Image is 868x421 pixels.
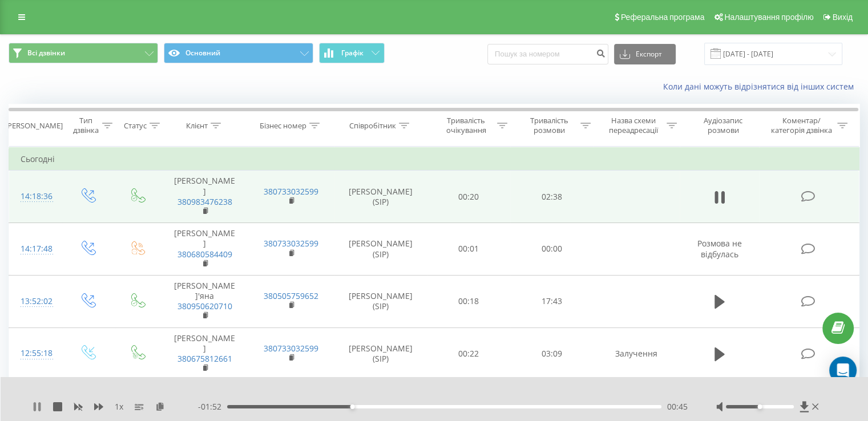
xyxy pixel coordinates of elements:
div: Аудіозапис розмови [690,116,757,135]
div: Коментар/категорія дзвінка [768,116,834,135]
span: Реферальна програма [621,13,705,22]
td: Сьогодні [9,148,859,171]
a: 380675812661 [177,353,232,364]
span: 1 x [115,401,123,412]
a: 380733032599 [264,238,318,249]
span: Розмова не відбулась [697,238,742,259]
div: Тривалість очікування [438,116,495,135]
td: [PERSON_NAME] [162,223,248,276]
button: Основний [164,43,313,63]
div: 14:18:36 [21,185,51,208]
input: Пошук за номером [487,44,608,64]
td: [PERSON_NAME] (SIP) [334,275,427,327]
div: Тривалість розмови [520,116,578,135]
a: Коли дані можуть відрізнятися вiд інших систем [663,81,859,92]
td: [PERSON_NAME]'яна [162,275,248,327]
span: Всі дзвінки [27,48,65,58]
td: [PERSON_NAME] (SIP) [334,223,427,276]
td: 00:18 [427,275,510,327]
td: [PERSON_NAME] [162,327,248,380]
td: [PERSON_NAME] (SIP) [334,327,427,380]
a: 380733032599 [264,186,318,197]
td: [PERSON_NAME] [162,171,248,223]
td: 17:43 [510,275,593,327]
a: 380680584409 [177,249,232,260]
div: 13:52:02 [21,290,51,313]
span: 00:45 [667,401,688,412]
div: [PERSON_NAME] [5,121,63,131]
span: - 01:52 [198,401,227,412]
span: Налаштування профілю [724,13,813,22]
td: [PERSON_NAME] (SIP) [334,171,427,223]
div: 12:55:18 [21,342,51,365]
div: Open Intercom Messenger [829,357,857,384]
button: Експорт [614,44,676,64]
td: 00:00 [510,223,593,276]
td: 02:38 [510,171,593,223]
a: 380983476238 [177,196,232,207]
div: Статус [124,121,147,131]
button: Графік [319,43,385,63]
div: Клієнт [186,121,208,131]
span: Вихід [833,13,853,22]
div: Accessibility label [757,404,762,409]
td: 00:22 [427,327,510,380]
div: 14:17:48 [21,238,51,260]
button: Всі дзвінки [9,43,158,63]
td: 00:20 [427,171,510,223]
div: Accessibility label [350,404,355,409]
div: Назва схеми переадресації [604,116,664,135]
div: Співробітник [349,121,396,131]
td: Залучення [593,327,679,380]
div: Тип дзвінка [72,116,99,135]
a: 380950620710 [177,301,232,311]
td: 03:09 [510,327,593,380]
a: 380733032599 [264,343,318,354]
div: Бізнес номер [260,121,306,131]
a: 380505759652 [264,290,318,301]
td: 00:01 [427,223,510,276]
span: Графік [341,49,364,57]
